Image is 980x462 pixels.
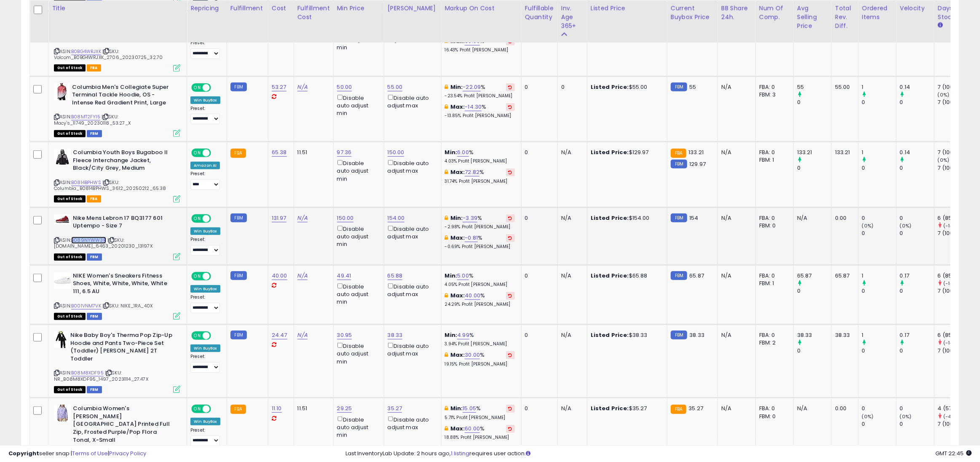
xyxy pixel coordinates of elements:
[54,149,180,202] div: ASIN:
[388,148,404,157] a: 150.00
[72,449,108,457] a: Terms of Use
[297,4,330,21] div: Fulfillment Cost
[445,292,515,307] div: %
[591,214,629,222] b: Listed Price:
[835,272,852,280] div: 65.87
[525,149,551,156] div: 0
[71,179,101,186] a: B0814BPHWS
[759,413,787,420] div: FBM: 0
[900,413,912,420] small: (0%)
[337,404,352,413] a: 29.25
[52,4,183,13] div: Title
[457,272,469,280] a: 5.00
[54,369,148,382] span: | SKU: NR_B08M8XDF95_1497_20231114_27.47X
[862,331,896,339] div: 1
[192,150,203,157] span: ON
[671,149,686,158] small: FBA
[87,64,101,72] span: FBA
[445,425,515,441] div: %
[192,332,203,339] span: ON
[900,83,934,91] div: 0.14
[445,37,515,53] div: %
[900,420,934,428] div: 0
[759,83,787,91] div: FBA: 0
[445,47,515,53] p: 16.43% Profit [PERSON_NAME]
[671,405,686,414] small: FBA
[759,405,787,412] div: FBA: 0
[759,214,787,222] div: FBA: 0
[862,413,874,420] small: (0%)
[337,272,351,280] a: 49.41
[445,214,515,230] div: %
[73,272,175,298] b: NIKE Women's Sneakers Fitness Shoes, White, White, White, White 111, 6.5 AU
[797,331,831,339] div: 38.33
[900,149,934,156] div: 0.14
[337,224,378,248] div: Disable auto adjust min
[759,280,787,287] div: FBM: 1
[192,272,203,280] span: ON
[797,214,825,222] div: N/A
[192,215,203,222] span: ON
[71,113,100,120] a: B08MT2FY15
[445,148,458,156] b: Min:
[759,91,787,99] div: FBM: 3
[938,331,972,339] div: 6 (85.71%)
[689,272,704,280] span: 65.87
[445,4,518,13] div: Markup on Cost
[671,331,687,339] small: FBM
[900,405,934,412] div: 0
[190,344,220,352] div: Win BuyBox
[388,83,403,91] a: 55.00
[54,130,86,137] span: All listings that are currently out of stock and unavailable for purchase on Amazon
[54,149,71,166] img: 61J3QjSgonL._SL40_.jpg
[388,282,435,298] div: Disable auto adjust max
[445,168,515,184] div: %
[450,83,463,91] b: Min:
[388,331,403,339] a: 38.33
[190,354,220,373] div: Preset:
[445,179,515,184] p: 31.74% Profit [PERSON_NAME]
[938,214,972,222] div: 6 (85.71%)
[445,93,515,99] p: -23.54% Profit [PERSON_NAME]
[210,406,223,413] span: OFF
[230,4,265,13] div: Fulfillment
[450,291,465,299] b: Max:
[591,148,629,156] b: Listed Price:
[87,254,102,261] span: FBM
[73,405,175,446] b: Columbia Women's [PERSON_NAME][GEOGRAPHIC_DATA] Printed Full Zip, Frosted Purple/Pop Flora Tonal,...
[561,83,581,91] div: 0
[54,237,153,249] span: | SKU: [DOMAIN_NAME]_6463_20201230_13197X
[938,287,972,295] div: 7 (100%)
[337,4,380,13] div: Min Price
[900,230,934,237] div: 0
[445,149,515,164] div: %
[445,405,515,420] div: %
[721,149,749,156] div: N/A
[337,83,352,91] a: 50.00
[102,302,153,309] span: | SKU: NIKE_1RA_40X
[272,4,290,13] div: Cost
[835,83,852,91] div: 55.00
[591,214,661,222] div: $154.00
[54,48,163,61] span: | SKU: Volcom_B0BG4WRJXK_2706_20230725_32.70
[900,331,934,339] div: 0.17
[210,150,223,157] span: OFF
[210,332,223,339] span: OFF
[445,272,458,280] b: Min:
[943,413,967,420] small: (-42.86%)
[938,405,972,412] div: 4 (57.14%)
[900,287,934,295] div: 0
[463,83,481,91] a: -22.09
[272,272,287,280] a: 40.00
[337,148,352,157] a: 97.36
[943,339,966,346] small: (-14.29%)
[297,331,308,339] a: N/A
[591,405,661,412] div: $35.27
[54,214,180,259] div: ASIN:
[297,272,308,280] a: N/A
[689,331,704,339] span: 38.33
[54,113,131,126] span: | SKU: Macy's_11749_20230118_53.27_X
[900,347,934,355] div: 0
[591,331,629,339] b: Listed Price:
[54,214,71,224] img: 417RGltuS3L._SL40_.jpg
